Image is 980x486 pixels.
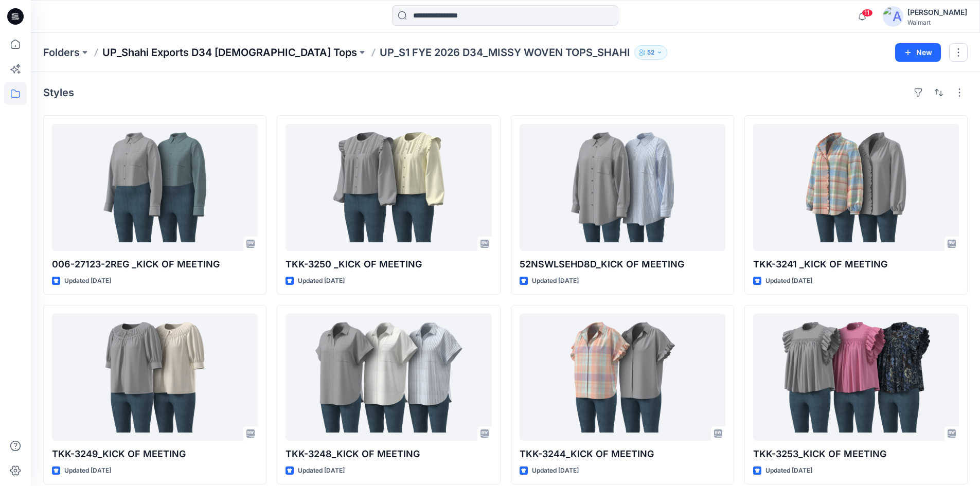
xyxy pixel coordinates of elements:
[647,47,654,58] p: 52
[286,447,491,461] p: TKK-3248_KICK OF MEETING
[532,465,579,476] p: Updated [DATE]
[532,276,579,286] p: Updated [DATE]
[753,314,959,441] a: TKK-3253_KICK OF MEETING
[286,124,491,251] a: TKK-3250 _KICK OF MEETING
[286,257,491,272] p: TKK-3250 _KICK OF MEETING
[634,45,667,60] button: 52
[520,257,725,272] p: 52NSWLSEHD8D_KICK OF MEETING
[753,257,959,272] p: TKK-3241 _KICK OF MEETING
[52,447,258,461] p: TKK-3249_KICK OF MEETING
[520,314,725,441] a: TKK-3244_KICK OF MEETING
[286,314,491,441] a: TKK-3248_KICK OF MEETING
[52,314,258,441] a: TKK-3249_KICK OF MEETING
[380,45,630,60] p: UP_S1 FYE 2026 D34_MISSY WOVEN TOPS_SHAHI
[520,124,725,251] a: 52NSWLSEHD8D_KICK OF MEETING
[43,86,74,99] h4: Styles
[52,257,258,272] p: 006-27123-2REG _KICK OF MEETING
[765,276,812,286] p: Updated [DATE]
[64,276,111,286] p: Updated [DATE]
[895,43,941,62] button: New
[298,465,345,476] p: Updated [DATE]
[765,465,812,476] p: Updated [DATE]
[883,6,903,27] img: avatar
[907,19,967,26] div: Walmart
[298,276,345,286] p: Updated [DATE]
[862,9,873,17] span: 11
[102,45,357,60] a: UP_Shahi Exports D34 [DEMOGRAPHIC_DATA] Tops
[52,124,258,251] a: 006-27123-2REG _KICK OF MEETING
[907,6,967,19] div: [PERSON_NAME]
[520,447,725,461] p: TKK-3244_KICK OF MEETING
[43,45,80,60] a: Folders
[753,124,959,251] a: TKK-3241 _KICK OF MEETING
[753,447,959,461] p: TKK-3253_KICK OF MEETING
[64,465,111,476] p: Updated [DATE]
